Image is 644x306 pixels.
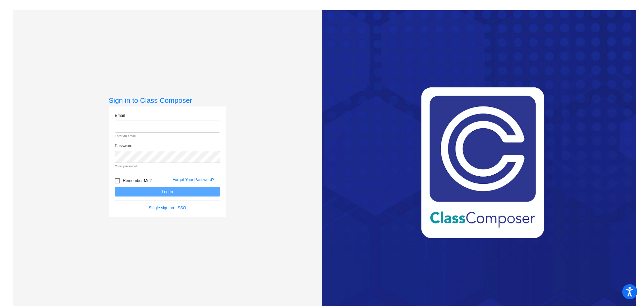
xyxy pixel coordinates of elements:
h3: Sign in to Class Composer [109,96,226,104]
small: Enter an email. [115,134,220,138]
small: Enter password. [115,164,220,169]
button: Log In [115,187,220,196]
a: Single sign on - SSO [149,206,186,210]
label: Email [115,113,125,119]
label: Password [115,143,132,149]
span: Remember Me? [123,177,152,185]
a: Forgot Your Password? [172,177,214,182]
